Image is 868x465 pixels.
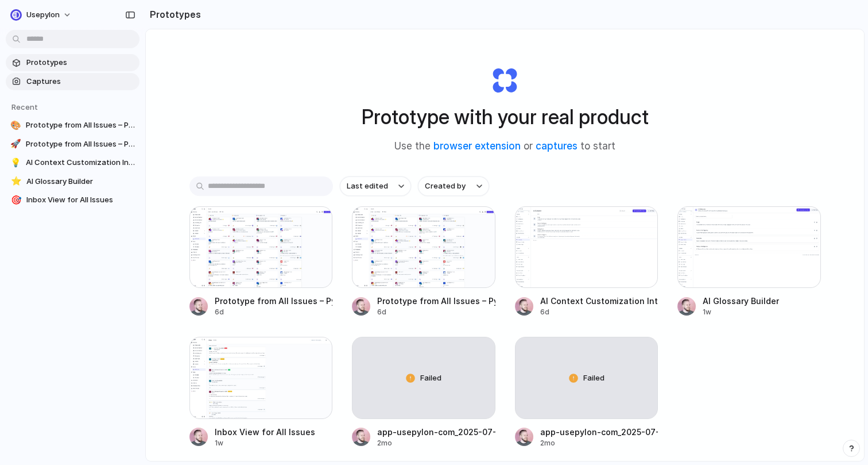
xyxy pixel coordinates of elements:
[6,117,139,134] a: 🎨Prototype from All Issues – Pylon
[352,206,495,317] a: Prototype from All Issues – PylonPrototype from All Issues – Pylon6d
[6,191,139,209] a: 🎯Inbox View for All Issues
[26,176,135,187] span: AI Glossary Builder
[11,102,38,112] span: Recent
[26,120,135,131] span: Prototype from All Issues – Pylon
[540,438,658,448] div: 2mo
[26,139,135,150] span: Prototype from All Issues – Pylon
[677,206,821,317] a: AI Glossary BuilderAI Glossary Builder1w
[10,120,21,131] div: 🎨
[6,6,77,24] button: usepylon
[425,180,466,192] span: Created by
[6,136,139,153] a: 🚀Prototype from All Issues – Pylon
[377,295,495,307] div: Prototype from All Issues – Pylon
[26,194,135,206] span: Inbox View for All Issues
[377,307,495,317] div: 6d
[433,140,521,152] a: browser extension
[6,54,139,71] a: Prototypes
[10,157,21,168] div: 💡
[394,139,615,154] span: Use the or to start
[540,295,658,307] div: AI Context Customization Interface
[215,438,315,448] div: 1w
[215,307,333,317] div: 6d
[340,176,411,196] button: Last edited
[347,180,388,192] span: Last edited
[215,295,333,307] div: Prototype from All Issues – Pylon
[10,194,22,206] div: 🎯
[215,426,315,438] div: Inbox View for All Issues
[189,337,333,448] a: Inbox View for All IssuesInbox View for All Issues1w
[26,157,135,168] span: AI Context Customization Interface
[10,139,21,150] div: 🚀
[362,102,649,132] h1: Prototype with your real product
[515,206,658,317] a: AI Context Customization InterfaceAI Context Customization Interface6d
[540,426,658,438] div: app-usepylon-com_2025-07-28T21-12
[26,76,135,87] span: Captures
[536,140,578,152] a: captures
[703,295,779,307] div: AI Glossary Builder
[418,176,489,196] button: Created by
[515,337,658,448] a: Failedapp-usepylon-com_2025-07-28T21-122mo
[6,73,139,90] a: Captures
[189,206,333,317] a: Prototype from All Issues – PylonPrototype from All Issues – Pylon6d
[352,337,495,448] a: Failedapp-usepylon-com_2025-07-28T21-132mo
[540,307,658,317] div: 6d
[145,7,201,21] h2: Prototypes
[6,154,139,171] a: 💡AI Context Customization Interface
[6,173,139,190] a: ⭐AI Glossary Builder
[703,307,779,317] div: 1w
[377,438,495,448] div: 2mo
[26,57,135,68] span: Prototypes
[420,372,441,384] span: Failed
[583,372,604,384] span: Failed
[377,426,495,438] div: app-usepylon-com_2025-07-28T21-13
[26,9,60,21] span: usepylon
[10,176,22,187] div: ⭐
